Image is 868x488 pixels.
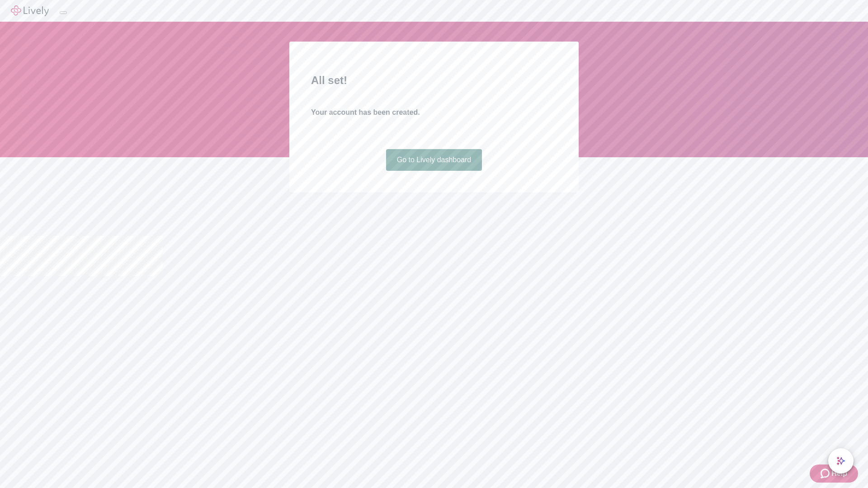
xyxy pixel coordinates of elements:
[11,5,49,16] img: Lively
[311,107,557,118] h4: Your account has been created.
[828,448,854,474] button: chat
[386,149,482,171] a: Go to Lively dashboard
[831,468,847,479] span: Help
[821,468,831,479] svg: Zendesk support icon
[810,465,858,483] button: Zendesk support iconHelp
[836,456,845,465] svg: Lively AI Assistant
[60,11,67,14] button: Log out
[311,72,557,89] h2: All set!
